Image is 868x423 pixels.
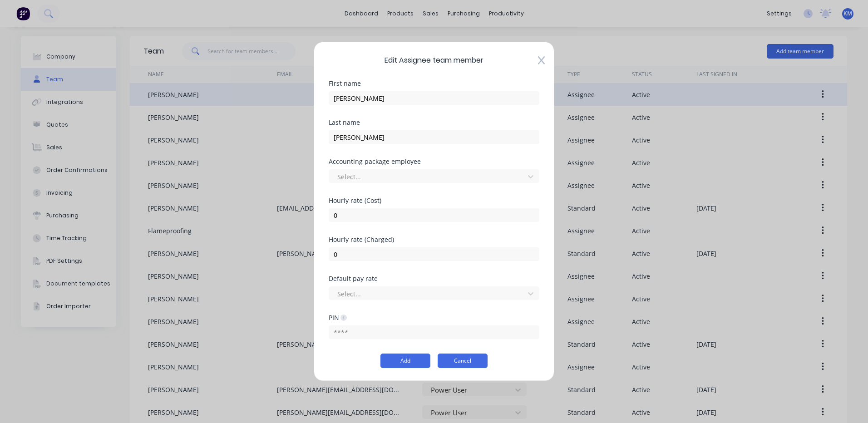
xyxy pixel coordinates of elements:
[438,354,488,368] button: Cancel
[329,275,539,282] div: Default pay rate
[329,313,347,322] div: PIN
[329,247,539,261] input: $0
[329,197,539,204] div: Hourly rate (Cost)
[329,208,539,222] input: $0
[380,354,430,368] button: Add
[329,55,539,66] span: Edit Assignee team member
[329,119,539,126] div: Last name
[329,80,539,87] div: First name
[329,236,539,243] div: Hourly rate (Charged)
[329,158,539,165] div: Accounting package employee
